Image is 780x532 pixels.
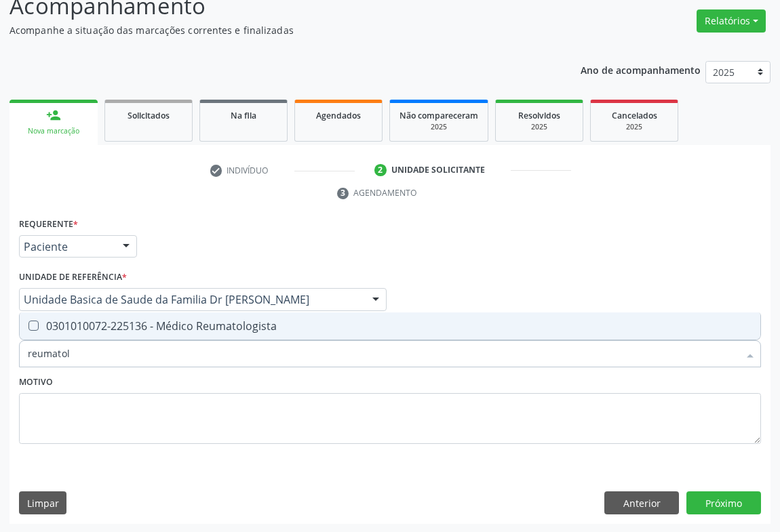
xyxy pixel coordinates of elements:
[686,491,761,514] button: Próximo
[399,110,478,121] span: Não compareceram
[19,214,78,235] label: Requerente
[28,340,739,367] input: Buscar por procedimentos
[316,110,361,121] span: Agendados
[600,122,668,132] div: 2025
[399,122,478,132] div: 2025
[231,110,256,121] span: Na fila
[581,61,701,78] p: Ano de acompanhamento
[128,110,170,121] span: Solicitados
[604,491,679,514] button: Anterior
[24,293,359,306] span: Unidade Basica de Saude da Familia Dr [PERSON_NAME]
[391,164,485,176] div: Unidade solicitante
[374,164,387,176] div: 2
[518,110,560,121] span: Resolvidos
[505,122,573,132] div: 2025
[28,321,752,331] div: 0301010072-225136 - Médico Reumatologista
[612,110,657,121] span: Cancelados
[19,267,127,288] label: Unidade de referência
[19,126,88,136] div: Nova marcação
[24,240,109,253] span: Paciente
[9,23,542,37] p: Acompanhe a situação das marcações correntes e finalizadas
[19,372,53,393] label: Motivo
[46,108,61,123] div: person_add
[697,9,766,33] button: Relatórios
